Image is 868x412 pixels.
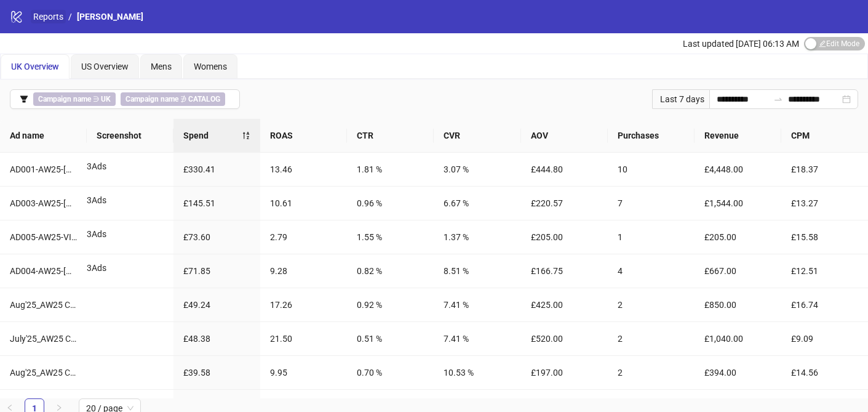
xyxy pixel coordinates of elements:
[357,366,424,379] div: 0.70 %
[31,10,66,23] a: Reports
[125,95,178,103] b: Campaign name
[55,404,63,411] span: right
[357,230,424,244] div: 1.55 %
[791,230,858,244] div: £15.58
[791,298,858,312] div: £16.74
[773,94,783,104] span: swap-right
[704,129,771,142] span: Revenue
[10,298,77,312] div: Aug'25_AW25 City Lines_Womens Full Outfit
[10,230,77,244] div: AD005-AW25-VIENNA-DUEL_EN_IMG__CP_28082025_ALLG_CC_SC24_USP10_AW25_
[183,230,250,244] div: £73.60
[183,298,250,312] div: £49.24
[704,264,771,278] div: £667.00
[270,196,337,210] div: 10.61
[68,10,72,23] li: /
[521,119,608,153] th: AOV
[704,163,771,176] div: £4,448.00
[183,264,250,278] div: £71.85
[10,163,77,176] div: AD001-AW25-[GEOGRAPHIC_DATA]-WW-V1_EN_IMG__CP_28082025_F_CC_SC24_USP10_AW25_
[618,332,685,345] div: 2
[183,196,250,210] div: £145.51
[357,264,424,278] div: 0.82 %
[531,129,598,142] span: AOV
[531,264,598,278] div: £166.75
[444,332,511,345] div: 7.41 %
[11,62,59,71] span: UK Overview
[97,129,164,142] span: Screenshot
[618,230,685,244] div: 1
[704,366,771,379] div: £394.00
[791,366,858,379] div: £14.56
[183,332,250,345] div: £48.38
[531,163,598,176] div: £444.80
[183,129,242,142] span: Spend
[357,298,424,312] div: 0.92 %
[531,230,598,244] div: £205.00
[20,95,28,103] span: filter
[87,161,106,171] span: 3 Ads
[81,62,129,71] span: US Overview
[270,230,337,244] div: 2.79
[10,332,77,345] div: July'25_AW25 Capsule 1_[DEMOGRAPHIC_DATA]
[33,92,116,106] span: ∋
[781,119,868,153] th: CPM
[194,62,227,71] span: Womens
[695,119,781,153] th: Revenue
[444,163,511,176] div: 3.07 %
[121,92,225,106] span: ∌
[87,119,173,153] th: Screenshot
[270,163,337,176] div: 13.46
[87,195,106,205] span: 3 Ads
[608,119,695,153] th: Purchases
[357,332,424,345] div: 0.51 %
[444,230,511,244] div: 1.37 %
[531,332,598,345] div: £520.00
[618,196,685,210] div: 7
[270,366,337,379] div: 9.95
[357,129,424,142] span: CTR
[270,264,337,278] div: 9.28
[10,264,77,278] div: AD004-AW25-[GEOGRAPHIC_DATA]-MW_EN_IMG__CP_28082025_M_CC_SC24_USP10_AW25_
[444,196,511,210] div: 6.67 %
[188,95,220,103] b: CATALOG
[357,163,424,176] div: 1.81 %
[618,366,685,379] div: 2
[434,119,520,153] th: CVR
[10,129,77,142] span: Ad name
[618,264,685,278] div: 4
[270,298,337,312] div: 17.26
[704,230,771,244] div: £205.00
[444,366,511,379] div: 10.53 %
[270,332,337,345] div: 21.50
[10,366,77,379] div: Aug'25_AW25 City Lines_Womens Cardigan
[6,404,14,411] span: left
[704,196,771,210] div: £1,544.00
[10,89,240,109] button: Campaign name ∋ UKCampaign name ∌ CATALOG
[444,129,511,142] span: CVR
[347,119,434,153] th: CTR
[618,129,685,142] span: Purchases
[260,119,347,153] th: ROAS
[270,129,337,142] span: ROAS
[531,298,598,312] div: £425.00
[791,163,858,176] div: £18.37
[357,196,424,210] div: 0.96 %
[618,163,685,176] div: 10
[652,89,709,109] div: Last 7 days
[77,12,143,22] span: [PERSON_NAME]
[87,263,106,273] span: 3 Ads
[173,119,260,153] th: Spend
[791,196,858,210] div: £13.27
[183,163,250,176] div: £330.41
[151,62,172,71] span: Mens
[444,264,511,278] div: 8.51 %
[87,229,106,239] span: 3 Ads
[791,129,858,142] span: CPM
[38,95,91,103] b: Campaign name
[101,95,111,103] b: UK
[531,196,598,210] div: £220.57
[183,366,250,379] div: £39.58
[531,366,598,379] div: £197.00
[773,94,783,104] span: to
[618,298,685,312] div: 2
